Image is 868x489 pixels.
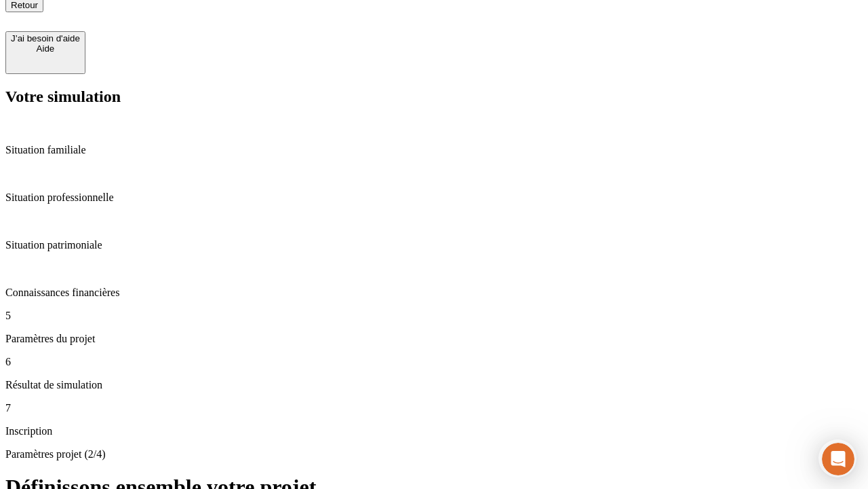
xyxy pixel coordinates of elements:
[11,43,80,54] div: Aide
[5,31,85,74] button: J’ai besoin d'aideAide
[5,448,863,460] p: Paramètres projet (2/4)
[5,287,863,299] p: Connaissances financières
[5,88,863,106] h2: Votre simulation
[5,425,863,437] p: Inscription
[5,356,863,368] p: 6
[822,443,854,475] iframe: Intercom live chat
[818,439,856,477] iframe: Intercom live chat discovery launcher
[5,239,863,251] p: Situation patrimoniale
[5,333,863,345] p: Paramètres du projet
[11,33,80,43] div: J’ai besoin d'aide
[5,379,863,391] p: Résultat de simulation
[5,192,863,204] p: Situation professionnelle
[5,310,863,322] p: 5
[5,144,863,156] p: Situation familiale
[5,402,863,414] p: 7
